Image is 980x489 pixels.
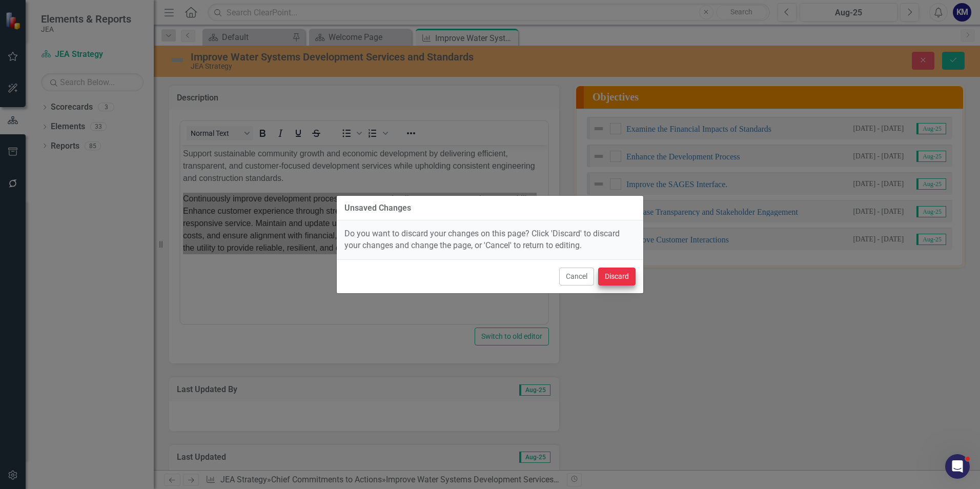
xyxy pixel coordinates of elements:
[559,268,594,286] button: Cancel
[598,268,636,286] button: Discard
[945,454,970,479] iframe: Intercom live chat
[3,48,365,109] p: Continuously improve development processes to ensure timeliness, accuracy, and accountability. En...
[3,3,365,39] p: Support sustainable community growth and economic development by delivering efficient, transparen...
[337,220,643,259] div: Do you want to discard your changes on this page? Click 'Discard' to discard your changes and cha...
[344,203,411,213] div: Unsaved Changes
